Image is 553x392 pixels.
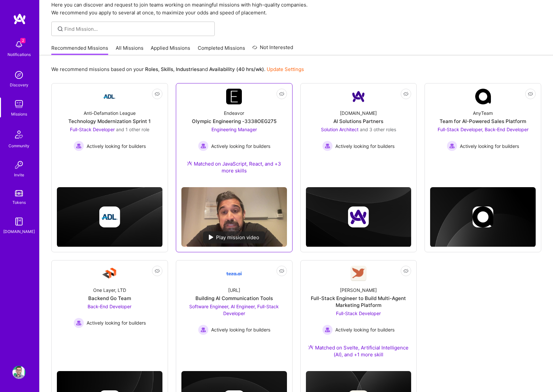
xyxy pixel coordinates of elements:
a: Not Interested [252,44,293,55]
img: Company Logo [351,266,366,281]
img: Company Logo [226,89,242,104]
img: play [209,235,213,240]
span: 2 [20,38,25,43]
div: Full-Stack Engineer to Build Multi-Agent Marketing Platform [306,295,411,309]
i: icon SearchGrey [57,25,64,33]
div: Matched on Svelte, Artificial Intelligence (AI), and +1 more skill [306,344,411,358]
i: icon EyeClosed [279,91,284,97]
div: [DOMAIN_NAME] [340,110,377,116]
span: Full-Stack Developer, Back-End Developer [438,127,528,132]
img: Actively looking for builders [74,318,84,328]
div: AI Solutions Partners [333,118,383,125]
img: guide book [12,215,25,228]
a: Company LogoOne Layer, LTDBackend Go TeamBack-End Developer Actively looking for buildersActively... [57,266,162,346]
img: Invite [12,158,25,171]
div: Matched on JavaScript, React, and +3 more skills [181,160,287,174]
a: Applied Missions [151,45,190,55]
div: [URL] [228,287,240,294]
img: Actively looking for builders [322,141,333,151]
div: Discovery [10,81,28,88]
span: and 1 other role [116,127,149,132]
span: Actively looking for builders [460,143,519,150]
a: Company Logo[DOMAIN_NAME]AI Solutions PartnersSolution Architect and 3 other rolesActively lookin... [306,89,411,165]
div: [DOMAIN_NAME] [3,228,35,235]
span: Actively looking for builders [211,143,270,150]
img: bell [12,38,25,51]
span: Actively looking for builders [335,143,394,150]
span: and 3 other roles [360,127,396,132]
a: Company LogoAnyTeamTeam for AI-Powered Sales PlatformFull-Stack Developer, Back-End Developer Act... [430,89,536,165]
a: Company Logo[PERSON_NAME]Full-Stack Engineer to Build Multi-Agent Marketing PlatformFull-Stack De... [306,266,411,366]
div: Technology Modernization Sprint 1 [68,118,151,125]
img: tokens [15,190,23,196]
i: icon EyeClosed [155,91,160,97]
span: Actively looking for builders [211,326,270,333]
img: Actively looking for builders [74,141,84,151]
div: Backend Go Team [88,295,131,302]
a: Company LogoEndeavorOlympic Engineering -3338OEG275Engineering Manager Actively looking for build... [181,89,287,182]
img: cover [57,187,162,247]
img: Ateam Purple Icon [308,345,313,350]
img: User Avatar [12,366,25,379]
p: We recommend missions based on your , , and . [51,66,304,73]
img: logo [13,13,26,25]
span: Engineering Manager [211,127,257,132]
div: Building AI Communication Tools [195,295,273,302]
span: Solution Architect [321,127,359,132]
i: icon EyeClosed [155,268,160,274]
i: icon EyeClosed [279,268,284,274]
b: Roles [145,66,158,72]
img: Ateam Purple Icon [187,161,192,166]
div: Notifications [8,51,31,58]
img: Company logo [348,206,369,227]
img: Actively looking for builders [322,325,333,335]
b: Availability (40 hrs/wk) [209,66,264,72]
img: Actively looking for builders [447,141,457,151]
div: One Layer, LTD [93,287,126,294]
img: cover [306,187,411,247]
a: Completed Missions [198,45,245,55]
span: Back-End Developer [88,304,131,309]
img: Company Logo [226,266,242,281]
img: Company Logo [351,89,366,104]
div: Tokens [12,199,26,206]
div: Community [8,142,29,149]
div: Olympic Engineering -3338OEG275 [192,118,276,125]
img: Company logo [99,206,120,227]
span: Full-Stack Developer [70,127,115,132]
img: Company logo [473,206,494,227]
span: Full-Stack Developer [336,311,381,316]
img: Community [11,127,27,142]
a: Company LogoAnti-Defamation LeagueTechnology Modernization Sprint 1Full-Stack Developer and 1 oth... [57,89,162,165]
img: teamwork [12,98,25,111]
span: Actively looking for builders [335,326,394,333]
a: All Missions [116,45,143,55]
div: Team for AI-Powered Sales Platform [440,118,526,125]
span: Actively looking for builders [87,143,146,150]
p: Here you can discover and request to join teams working on meaningful missions with high-quality ... [51,1,541,17]
a: Update Settings [267,66,304,72]
div: Endeavor [224,110,244,116]
div: Play mission video [203,231,265,243]
img: Company Logo [102,266,117,281]
div: AnyTeam [473,110,493,116]
img: discovery [12,68,25,81]
i: icon EyeClosed [403,91,409,97]
img: No Mission [181,187,287,247]
i: icon EyeClosed [403,268,409,274]
img: Actively looking for builders [198,325,209,335]
i: icon EyeClosed [528,91,533,97]
a: User Avatar [11,366,27,379]
div: [PERSON_NAME] [340,287,377,294]
img: Company Logo [102,89,117,104]
span: Software Engineer, AI Engineer, Full-Stack Developer [189,304,279,316]
b: Skills [161,66,173,72]
span: Actively looking for builders [87,319,146,326]
div: Missions [11,111,27,117]
a: Recommended Missions [51,45,108,55]
a: Company Logo[URL]Building AI Communication ToolsSoftware Engineer, AI Engineer, Full-Stack Develo... [181,266,287,346]
img: Actively looking for builders [198,141,209,151]
input: Find Mission... [64,26,210,32]
div: Invite [14,171,24,178]
img: cover [430,187,536,247]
